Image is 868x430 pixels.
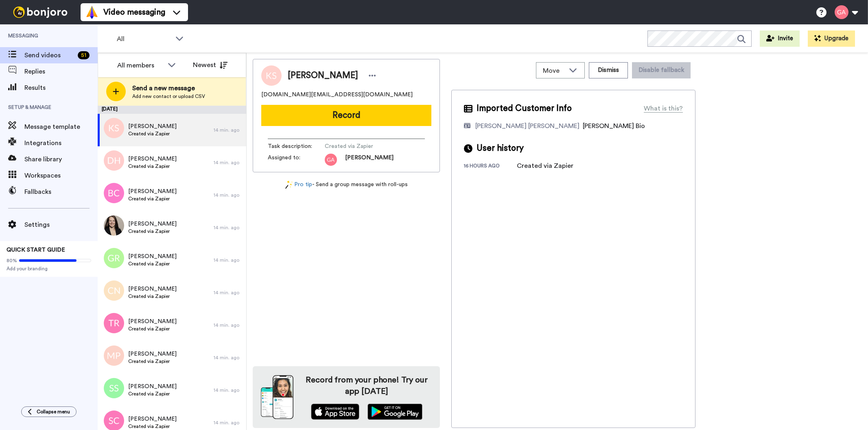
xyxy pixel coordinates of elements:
span: [PERSON_NAME] [128,122,177,130]
img: bc.png [104,183,124,203]
div: What is this? [644,104,683,113]
span: Replies [24,67,98,76]
span: User history [477,142,524,154]
div: 14 min. ago [214,322,242,328]
span: Created via Zapier [128,195,177,202]
span: [PERSON_NAME] [128,317,177,326]
div: All members [117,61,164,70]
span: Created via Zapier [128,130,177,137]
span: [PERSON_NAME] [128,252,177,261]
span: [PERSON_NAME] [288,69,358,82]
span: Message template [24,122,98,132]
span: Add new contact or upload CSV [132,93,205,100]
span: Created via Zapier [128,358,177,365]
div: 14 min. ago [214,224,242,231]
div: 14 min. ago [214,387,242,393]
span: Created via Zapier [128,261,177,267]
span: [DOMAIN_NAME][EMAIL_ADDRESS][DOMAIN_NAME] [261,91,413,99]
span: Created via Zapier [128,228,177,235]
img: magic-wand.svg [285,180,293,189]
span: Workspaces [24,171,98,180]
button: Disable fallback [632,62,691,78]
span: Send videos [24,50,74,60]
div: 51 [78,51,90,59]
span: Created via Zapier [128,326,177,332]
span: All [117,34,171,44]
div: [DATE] [98,106,246,114]
span: Results [24,83,98,93]
div: 14 min. ago [214,289,242,296]
span: Created via Zapier [128,293,177,300]
div: 14 min. ago [214,354,242,361]
img: mp.png [104,345,124,366]
img: vm-color.svg [85,6,98,19]
div: Created via Zapier [517,161,573,171]
button: Invite [760,30,800,47]
img: ss.png [104,378,124,398]
span: [PERSON_NAME] Bio [583,123,645,129]
span: Created via Zapier [128,391,177,397]
span: Created via Zapier [325,142,402,150]
img: appstore [311,404,359,420]
span: [PERSON_NAME] [128,285,177,293]
div: 14 min. ago [214,127,242,133]
span: Created via Zapier [128,423,177,430]
span: Imported Customer Info [477,102,572,115]
img: Image of Kristin Smith [261,65,282,86]
div: 14 min. ago [214,192,242,198]
div: [PERSON_NAME] [PERSON_NAME] [475,121,579,131]
img: cn.png [104,280,124,301]
button: Upgrade [808,30,855,47]
span: Assigned to: [268,154,325,166]
button: Newest [187,57,234,73]
img: 4b83910e-b313-4f0e-92c2-1fc77ef971e8.jpg [104,215,124,236]
img: dh.png [104,150,124,171]
span: [PERSON_NAME] [128,220,177,228]
span: QUICK START GUIDE [7,247,65,253]
span: [PERSON_NAME] [345,154,394,166]
a: Pro tip [285,180,312,189]
span: Video messaging [103,7,165,18]
img: bj-logo-header-white.svg [10,7,71,18]
img: download [261,375,293,419]
div: 16 hours ago [464,163,517,171]
span: Task description : [268,142,325,150]
img: playstore [367,404,422,420]
span: 80% [7,257,17,264]
div: 14 min. ago [214,159,242,166]
span: Collapse menu [37,408,70,415]
span: Fallbacks [24,187,98,197]
button: Dismiss [589,62,628,78]
span: Send a new message [132,83,205,93]
img: gr.png [104,248,124,268]
h4: Record from your phone! Try our app [DATE] [302,374,432,397]
button: Record [261,105,431,126]
img: tr.png [104,313,124,333]
span: Integrations [24,138,98,148]
span: [PERSON_NAME] [128,415,177,423]
img: ks.png [104,118,124,138]
span: [PERSON_NAME] [128,382,177,391]
span: [PERSON_NAME] [128,155,177,163]
button: Collapse menu [21,406,77,417]
span: Settings [24,220,98,230]
span: Created via Zapier [128,163,177,169]
span: Add your branding [7,265,91,272]
div: 14 min. ago [214,419,242,426]
span: [PERSON_NAME] [128,187,177,195]
span: [PERSON_NAME] [128,350,177,358]
img: ga.png [325,154,337,166]
div: 14 min. ago [214,257,242,263]
div: - Send a group message with roll-ups [253,180,440,189]
span: Share library [24,154,98,164]
span: Move [543,66,565,76]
